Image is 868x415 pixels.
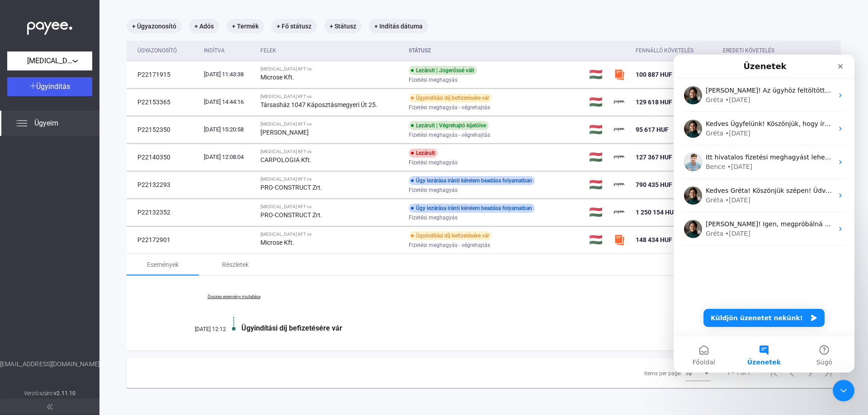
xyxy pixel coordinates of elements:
[32,74,50,84] div: Gréta
[614,207,625,218] img: payee-logo
[260,94,401,99] div: [MEDICAL_DATA] KFT vs
[204,45,225,56] div: Indítva
[32,132,617,140] span: Kedves Gréta! Köszönjük szépen! Üdv. [MEDICAL_DATA] Kft. Gréta, Payee | Digitális nemperes eljárá...
[7,77,92,96] button: Ügyindítás
[585,89,610,116] td: 🇭🇺
[636,45,716,56] div: Fennálló követelés
[52,41,77,50] div: • [DATE]
[204,153,253,162] div: [DATE] 12:08:04
[409,102,490,113] span: Fizetési meghagyás - végrehajtás
[409,121,489,130] div: Lezárult | Végrehajtó kijelölve
[172,326,226,332] div: [DATE] 12:12
[409,204,535,213] div: Ügy lezárása iránti kérelem beadása folyamatban
[585,171,610,198] td: 🇭🇺
[636,126,669,133] span: 95 617 HUF
[226,19,264,33] mat-chip: + Termék
[409,157,458,168] span: Fizetési meghagyás
[47,404,52,410] img: arrow-double-left-grey.svg
[32,174,50,184] div: Gréta
[585,61,610,88] td: 🇭🇺
[765,364,783,382] button: First page
[260,177,401,182] div: [MEDICAL_DATA] KFT vs
[32,107,52,117] div: Bence
[409,185,458,196] span: Fizetési meghagyás
[614,179,625,190] img: payee-logo
[127,89,200,116] td: P22153365
[241,324,796,332] div: Ügyindítási díj befizetésére vár
[27,56,72,66] span: [MEDICAL_DATA] KFT
[260,204,401,210] div: [MEDICAL_DATA] KFT vs
[585,199,610,226] td: 🇭🇺
[409,231,492,240] div: Ügyindítási díj befizetésére vár
[585,226,610,253] td: 🇭🇺
[74,304,107,311] span: Üzenetek
[10,98,28,117] img: Profile image for Bence
[833,380,854,401] iframe: Intercom live chat
[614,152,625,163] img: payee-logo
[10,65,28,83] img: Profile image for Gréta
[819,364,837,382] button: Last page
[260,184,322,191] strong: PRO-CONSTRUCT Zrt.
[409,149,438,158] div: Lezárult
[409,93,492,103] div: Ügyindítási díj befizetésére vár
[723,45,774,56] div: Eredeti követelés
[127,61,200,88] td: P22171915
[636,45,693,56] div: Fennálló követelés
[172,294,296,299] a: Összes esemény mutatása
[52,141,77,150] div: • [DATE]
[52,174,77,184] div: • [DATE]
[260,66,401,72] div: [MEDICAL_DATA] KFT vs
[409,66,477,75] div: Lezárult | Jogerőssé vált
[685,368,711,378] mat-select: Items per page:
[27,17,72,35] img: white-payee-white-dot.svg
[369,19,428,33] mat-chip: + Indítás dátuma
[127,144,200,171] td: P22140350
[127,226,200,253] td: P22172901
[32,41,50,50] div: Gréta
[32,141,50,150] div: Gréta
[614,97,625,107] img: payee-logo
[189,19,219,33] mat-chip: + Adós
[260,101,377,108] strong: Társasház 1047 Káposztásmegyeri Út 25.
[204,125,253,134] div: [DATE] 15:20:58
[30,254,151,272] button: Küldjön üzenetet nekünk!
[409,176,535,185] div: Ügy lezárása iránti kérelem beadása folyamatban
[204,70,253,79] div: [DATE] 11:43:38
[260,211,322,219] strong: PRO-CONSTRUCT Zrt.
[7,51,92,70] button: [MEDICAL_DATA] KFT
[585,116,610,143] td: 🇭🇺
[614,69,625,80] img: szamlazzhu-mini
[260,232,401,237] div: [MEDICAL_DATA] KFT vs
[32,166,311,173] span: [PERSON_NAME]! Igen, megpróbálná esetleg másik böngészőben, hogy úgy működik-e?
[121,282,181,318] button: Súgó
[405,41,586,61] th: Státusz
[222,259,249,270] div: Részletek
[409,212,458,223] span: Fizetési meghagyás
[36,82,70,91] span: Ügyindítás
[19,304,42,311] span: Főoldal
[53,107,79,117] div: • [DATE]
[614,234,625,245] img: szamlazzhu-mini
[127,19,182,33] mat-chip: + Ügyazonosító
[260,129,309,136] strong: [PERSON_NAME]
[260,45,276,56] div: Felek
[54,390,75,396] strong: v2.11.10
[260,149,401,154] div: [MEDICAL_DATA] KFT vs
[727,368,750,378] div: 1 – 7 of 7
[585,144,610,171] td: 🇭🇺
[137,45,177,56] div: Ügyazonosító
[409,130,490,140] span: Fizetési meghagyás - végrehajtás
[34,118,58,129] span: Ügyeim
[147,259,179,270] div: Események
[143,304,159,311] span: Súgó
[614,124,625,135] img: payee-logo
[685,370,692,377] span: 10
[127,171,200,198] td: P22132293
[260,45,401,56] div: Felek
[636,154,672,161] span: 127 367 HUF
[10,165,28,183] img: Profile image for Gréta
[636,98,672,106] span: 129 618 HUF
